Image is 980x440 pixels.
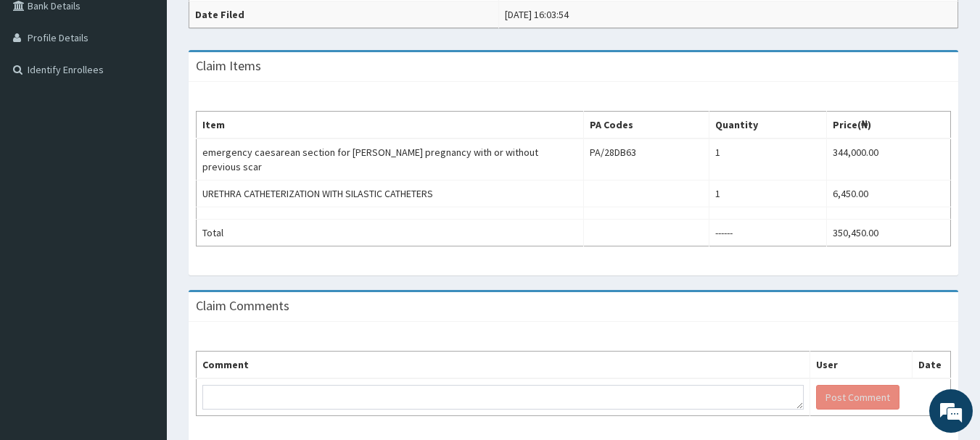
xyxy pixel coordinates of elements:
td: PA/28DB63 [583,138,709,180]
h3: Claim Comments [196,299,289,312]
td: 1 [709,138,826,180]
th: Comment [197,352,810,379]
h3: Claim Items [196,59,261,72]
th: Date Filed [189,1,499,28]
th: Item [197,112,584,139]
td: 6,450.00 [827,180,951,207]
td: URETHRA CATHETERIZATION WITH SILASTIC CATHETERS [197,180,584,207]
td: Total [197,220,584,246]
td: ------ [709,220,826,246]
td: 344,000.00 [827,138,951,180]
th: PA Codes [583,112,709,139]
button: Post Comment [816,385,899,410]
td: 350,450.00 [827,220,951,246]
td: 1 [709,180,826,207]
div: [DATE] 16:03:54 [505,7,569,22]
th: Date [913,352,951,379]
th: Price(₦) [827,112,951,139]
td: emergency caesarean section for [PERSON_NAME] pregnancy with or without previous scar [197,138,584,180]
th: User [810,352,913,379]
th: Quantity [709,112,826,139]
